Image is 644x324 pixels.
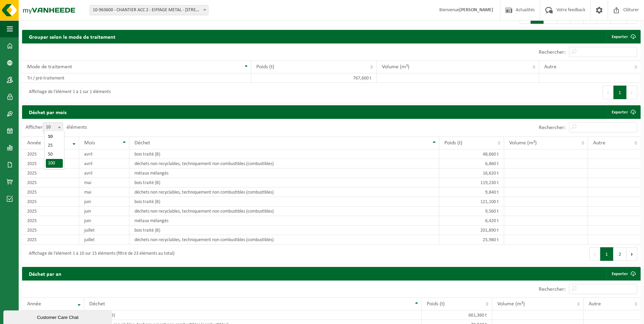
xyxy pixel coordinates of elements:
td: déchets non recyclables, techniquement non combustibles (combustibles) [129,235,439,245]
td: avril [79,159,129,168]
td: 2025 [22,197,79,206]
h2: Grouper selon le mode de traitement [22,30,122,43]
td: juin [79,197,129,206]
td: 767,600 t [251,73,377,83]
iframe: chat widget [3,309,113,324]
td: bois traité (B) [129,226,439,235]
h2: Déchet par an [22,267,68,280]
h2: Déchet par mois [22,105,73,119]
td: avril [79,168,129,178]
span: Année [27,301,41,307]
label: Rechercher: [539,50,566,55]
td: mai [79,178,129,187]
td: 2025 [22,206,79,216]
span: Volume (m³) [497,301,525,307]
td: juillet [79,226,129,235]
td: 6,420 t [439,216,504,226]
div: Affichage de l'élément 1 à 10 sur 15 éléments (filtré de 23 éléments au total) [25,248,174,260]
td: 2025 [22,178,79,187]
span: Autre [593,140,605,146]
td: bois traité (B) [129,197,439,206]
span: Poids (t) [444,140,462,146]
span: Déchet [134,140,150,146]
td: juillet [79,235,129,245]
span: Poids (t) [256,64,274,70]
li: 10 [46,132,63,141]
td: 2025 [22,168,79,178]
a: Exporter [606,30,640,43]
li: 25 [46,141,63,150]
td: 9,840 t [439,187,504,197]
label: Afficher éléments [25,125,87,130]
td: juin [79,216,129,226]
button: 1 [613,86,627,99]
td: bois traité (B) [84,310,422,320]
td: bois traité (B) [129,178,439,187]
span: Mois [84,140,95,146]
td: 661,360 t [422,310,492,320]
td: 16,620 t [439,168,504,178]
td: 2025 [22,226,79,235]
td: juin [79,206,129,216]
td: Tri / pré-traitement [22,73,251,83]
span: Poids (t) [427,301,445,307]
td: mai [79,187,129,197]
span: Déchet [89,301,105,307]
a: Exporter [606,105,640,119]
label: Rechercher: [539,287,566,292]
td: 2025 [22,149,79,159]
strong: [PERSON_NAME] [459,7,493,13]
td: bois traité (B) [129,149,439,159]
span: 10 [43,122,63,132]
button: Previous [589,247,600,261]
li: 100 [46,159,63,168]
td: métaux mélangés [129,168,439,178]
td: 201,890 t [439,226,504,235]
td: avril [79,149,129,159]
td: métaux mélangés [129,216,439,226]
td: 119,230 t [439,178,504,187]
span: Volume (m³) [509,140,537,146]
td: déchets non recyclables, techniquement non combustibles (combustibles) [129,159,439,168]
td: 6,860 t [439,159,504,168]
label: Rechercher: [539,125,566,130]
li: 50 [46,150,63,159]
span: Autre [589,301,601,307]
span: 10-963600 - CHANTIER ACC 2 - EIFFAGE METAL - 62138 DOUVRIN, AVENUE DE PARIS 900 [90,5,208,15]
td: 25,980 t [439,235,504,245]
button: Previous [603,86,613,99]
span: Volume (m³) [382,64,409,70]
td: 2025 [22,159,79,168]
span: 10-963600 - CHANTIER ACC 2 - EIFFAGE METAL - 62138 DOUVRIN, AVENUE DE PARIS 900 [90,5,208,15]
button: 2 [613,247,627,261]
td: 121,100 t [439,197,504,206]
td: 9,560 t [439,206,504,216]
span: Mode de traitement [27,64,72,70]
td: 2025 [22,187,79,197]
span: Autre [544,64,556,70]
span: Année [27,140,41,146]
td: 48,660 t [439,149,504,159]
button: 1 [600,247,613,261]
td: 2025 [22,216,79,226]
div: Affichage de l'élément 1 à 1 sur 1 éléments [25,86,111,98]
td: déchets non recyclables, techniquement non combustibles (combustibles) [129,206,439,216]
button: Next [627,247,637,261]
td: 2025 [22,235,79,245]
span: 10 [43,123,63,132]
button: Next [627,86,637,99]
td: déchets non recyclables, techniquement non combustibles (combustibles) [129,187,439,197]
a: Exporter [606,267,640,281]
